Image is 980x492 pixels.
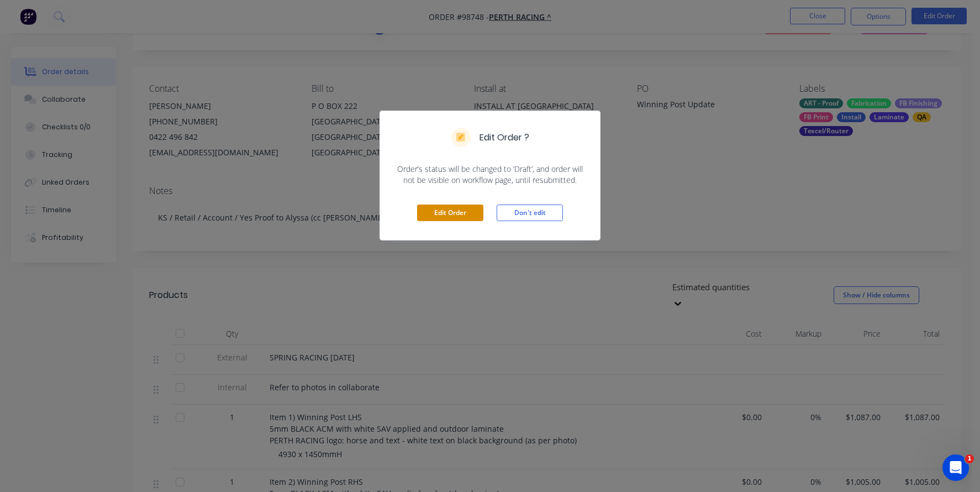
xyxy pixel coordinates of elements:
[480,131,529,144] h5: Edit Order ?
[393,164,587,186] span: Order’s status will be changed to ‘Draft’, and order will not be visible on workflow page, until ...
[417,205,483,221] button: Edit Order
[497,205,563,221] button: Don't edit
[942,454,969,481] iframe: Intercom live chat
[965,454,974,463] span: 1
